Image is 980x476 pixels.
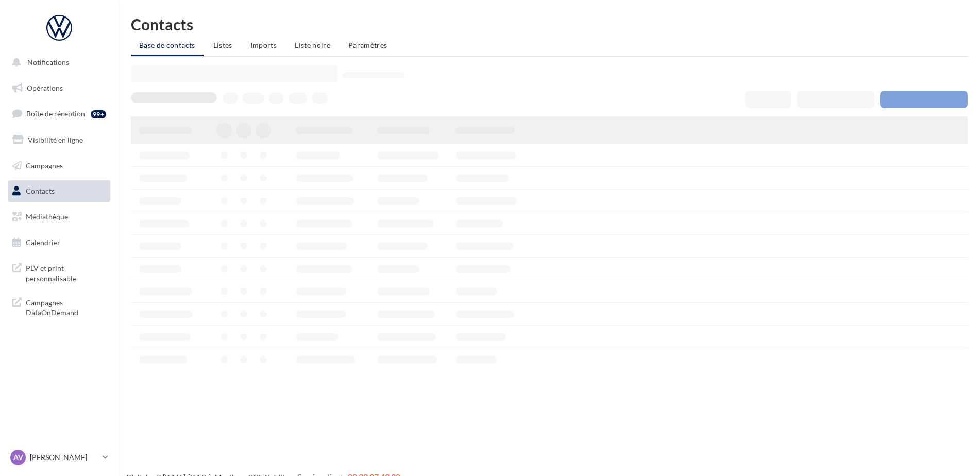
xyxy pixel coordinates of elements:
a: AV [PERSON_NAME] [8,448,110,467]
span: Listes [213,41,232,49]
h1: Contacts [131,16,968,32]
a: Boîte de réception99+ [6,103,112,125]
span: Campagnes DataOnDemand [26,296,106,318]
a: Médiathèque [6,206,112,228]
span: Imports [250,41,277,49]
span: Contacts [26,186,55,195]
p: [PERSON_NAME] [30,452,98,463]
span: Opérations [27,83,63,92]
span: Boîte de réception [26,109,85,118]
a: PLV et print personnalisable [6,257,112,287]
a: Campagnes DataOnDemand [6,292,112,322]
span: AV [13,452,23,463]
button: Notifications [6,52,108,73]
div: 99+ [91,110,106,118]
span: Campagnes [26,161,63,169]
span: Paramètres [348,41,387,49]
span: Visibilité en ligne [28,135,83,144]
span: PLV et print personnalisable [26,261,106,283]
a: Campagnes [6,155,112,177]
span: Médiathèque [26,212,68,221]
a: Contacts [6,180,112,202]
span: Calendrier [26,238,60,247]
a: Calendrier [6,232,112,253]
span: Notifications [27,58,69,66]
a: Opérations [6,77,112,99]
span: Liste noire [295,41,330,49]
a: Visibilité en ligne [6,129,112,151]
